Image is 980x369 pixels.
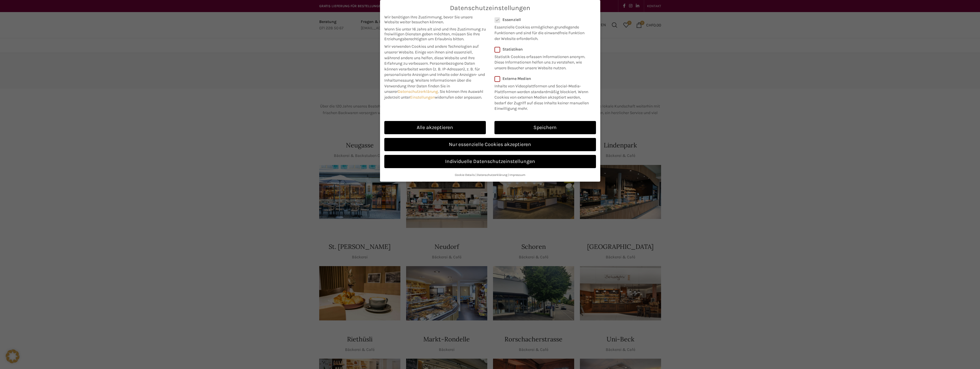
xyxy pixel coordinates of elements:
[398,89,438,94] a: Datenschutzerklärung
[384,121,486,134] a: Alle akzeptieren
[509,173,525,177] a: Impressum
[384,155,596,168] a: Individuelle Datenschutzeinstellungen
[384,15,486,24] span: Wir benötigen Ihre Zustimmung, bevor Sie unsere Website weiter besuchen können.
[384,89,483,100] span: Sie können Ihre Auswahl jederzeit unter widerrufen oder anpassen.
[384,78,471,94] span: Weitere Informationen über die Verwendung Ihrer Daten finden Sie in unserer .
[410,95,435,100] a: Einstellungen
[494,121,596,134] a: Speichern
[494,81,592,112] p: Inhalte von Videoplattformen und Social-Media-Plattformen werden standardmäßig blockiert. Wenn Co...
[384,27,486,41] span: Wenn Sie unter 16 Jahre alt sind und Ihre Zustimmung zu freiwilligen Diensten geben möchten, müss...
[384,44,479,66] span: Wir verwenden Cookies und andere Technologien auf unserer Website. Einige von ihnen sind essenzie...
[384,61,485,83] span: Personenbezogene Daten können verarbeitet werden (z. B. IP-Adressen), z. B. für personalisierte A...
[477,173,507,177] a: Datenschutzerklärung
[455,173,475,177] a: Cookie-Details
[494,17,589,22] label: Essenziell
[450,4,530,12] span: Datenschutzeinstellungen
[494,76,592,81] label: Externe Medien
[494,52,589,71] p: Statistik Cookies erfassen Informationen anonym. Diese Informationen helfen uns zu verstehen, wie...
[494,47,589,52] label: Statistiken
[494,22,589,41] p: Essenzielle Cookies ermöglichen grundlegende Funktionen und sind für die einwandfreie Funktion de...
[384,138,596,151] a: Nur essenzielle Cookies akzeptieren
